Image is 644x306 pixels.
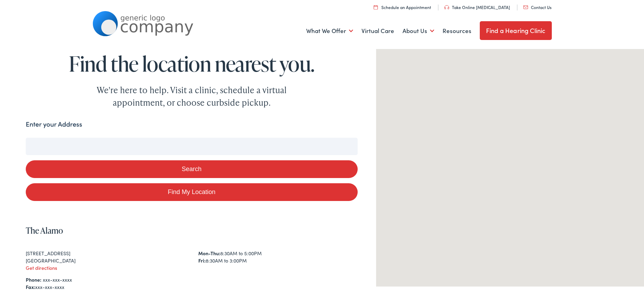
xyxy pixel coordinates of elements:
[26,225,63,236] a: The Alamo
[523,6,528,9] img: utility icon
[444,4,510,10] a: Take Online [MEDICAL_DATA]
[26,250,185,257] div: [STREET_ADDRESS]
[374,4,431,10] a: Schedule an Appointment
[26,52,358,75] h1: Find the location nearest you.
[444,5,449,9] img: utility icon
[26,257,185,264] div: [GEOGRAPHIC_DATA]
[198,257,206,264] strong: Fri:
[80,84,303,109] div: We're here to help. Visit a clinic, schedule a virtual appointment, or choose curbside pickup.
[26,160,358,178] button: Search
[443,18,471,44] a: Resources
[480,21,552,40] a: Find a Hearing Clinic
[43,276,72,283] a: xxx-xxx-xxxx
[26,283,35,290] strong: Fax:
[26,283,358,291] div: xxx-xxx-xxxx
[26,183,358,201] a: Find My Location
[361,18,394,44] a: Virtual Care
[198,250,220,257] strong: Mon-Thu:
[26,276,41,283] strong: Phone:
[523,4,551,10] a: Contact Us
[403,18,434,44] a: About Us
[26,264,57,271] a: Get directions
[198,250,358,264] div: 8:30AM to 5:00PM 8:30AM to 3:00PM
[502,159,518,175] div: The Alamo
[26,138,358,155] input: Enter your address or zip code
[306,18,353,44] a: What We Offer
[374,5,378,9] img: utility icon
[26,119,82,129] label: Enter your Address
